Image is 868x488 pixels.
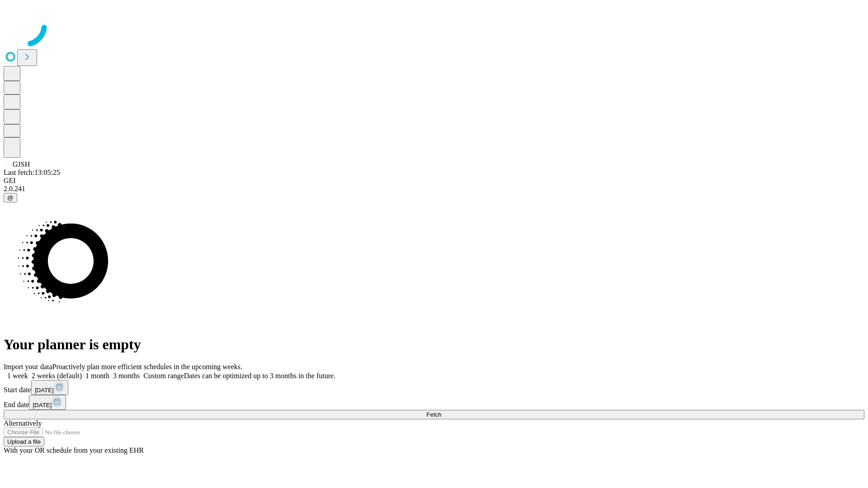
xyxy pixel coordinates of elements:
[4,177,864,185] div: GEI
[13,160,30,168] span: GJSH
[33,402,52,408] span: [DATE]
[4,363,52,371] span: Import your data
[143,372,184,380] span: Custom range
[7,194,14,201] span: @
[4,446,144,454] span: With your OR schedule from your existing EHR
[4,395,864,410] div: End date
[113,372,140,380] span: 3 months
[4,336,864,353] h1: Your planner is empty
[4,169,60,176] span: Last fetch: 13:05:25
[4,410,864,419] button: Fetch
[184,372,335,380] span: Dates can be optimized up to 3 months in the future.
[4,419,42,427] span: Alternatively
[31,380,68,395] button: [DATE]
[29,395,66,410] button: [DATE]
[4,437,44,446] button: Upload a file
[4,185,864,193] div: 2.0.241
[32,372,82,380] span: 2 weeks (default)
[426,411,441,418] span: Fetch
[4,193,17,202] button: @
[35,387,54,394] span: [DATE]
[4,380,864,395] div: Start date
[7,372,28,380] span: 1 week
[52,363,242,371] span: Proactively plan more efficient schedules in the upcoming weeks.
[85,372,109,380] span: 1 month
